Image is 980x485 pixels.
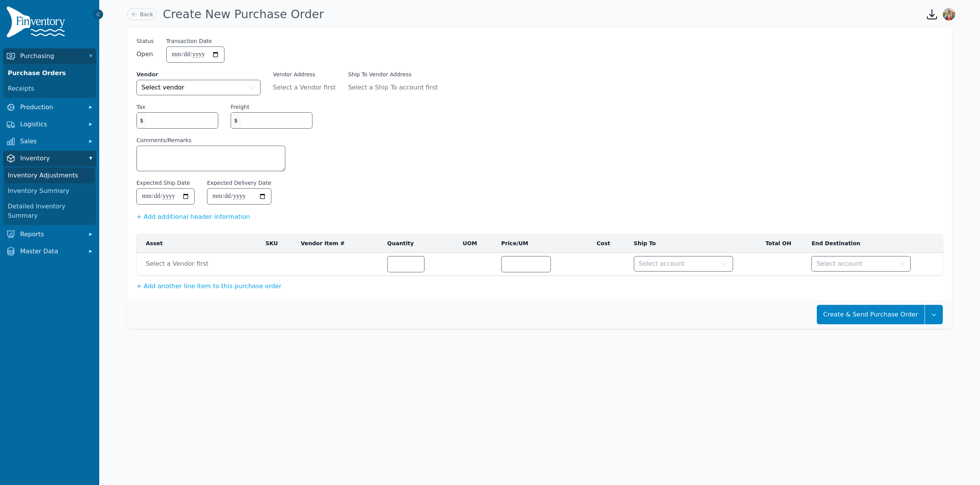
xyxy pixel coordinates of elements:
button: + Add another line item to this purchase order [136,282,281,291]
th: UOM [458,234,496,253]
label: Expected Delivery Date [207,179,271,187]
a: Inventory Adjustments [5,168,95,183]
button: Purchasing [3,48,96,64]
button: Create & Send Purchase Order [817,305,925,324]
h1: Create New Purchase Order [163,7,324,21]
button: + Add additional header information [136,212,250,222]
label: Vendor [136,71,261,78]
th: Cost [592,234,629,253]
th: Ship To [629,234,750,253]
span: Select a Vendor first [146,259,256,268]
span: Select account [816,259,862,268]
label: Expected Ship Date [136,179,190,187]
label: Vendor Address [273,71,336,78]
label: Ship To Vendor Address [348,71,447,78]
span: Sales [20,137,82,146]
label: Tax [136,103,145,111]
span: Select vendor [141,83,184,92]
a: Detailed Inventory Summary [5,199,95,224]
span: Master Data [20,247,82,256]
span: Select account [639,259,685,268]
th: Quantity [383,234,458,253]
a: Back [127,9,157,20]
th: Price/UM [497,234,592,253]
button: Sales [3,134,96,149]
button: Reports [3,227,96,242]
button: Inventory [3,151,96,166]
th: Vendor Item # [296,234,383,253]
th: SKU [261,234,296,253]
img: Sera Wheeler [943,8,955,21]
span: $ [231,113,241,128]
th: End Destination [807,234,928,253]
span: $ [137,113,147,128]
th: Total OH [750,234,807,253]
span: Purchasing [20,52,82,61]
img: Finventory [6,6,68,41]
label: Freight [231,103,249,111]
label: Transaction Date [166,37,212,45]
label: Comments/Remarks [136,136,285,144]
a: Inventory Summary [5,183,95,199]
span: Select a Vendor first [273,83,336,92]
span: Open [136,50,154,59]
button: Logistics [3,117,96,132]
a: Purchase Orders [5,65,95,81]
button: Master Data [3,244,96,259]
span: Inventory [20,154,82,163]
button: Select account [811,256,911,272]
span: Select a Ship To account first [348,83,447,92]
a: Receipts [5,81,95,96]
button: Production [3,100,96,115]
th: Asset [136,234,261,253]
button: Select account [634,256,733,272]
span: Logistics [20,120,82,129]
span: Production [20,103,82,112]
span: Status [136,37,154,45]
button: Select vendor [136,80,261,95]
span: Reports [20,230,82,239]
